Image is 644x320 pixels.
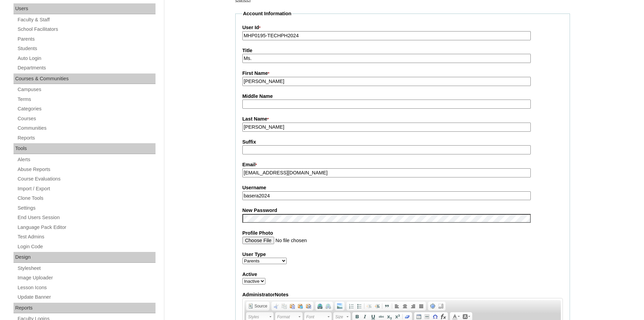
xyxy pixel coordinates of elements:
a: Insert/Remove Numbered List [347,302,355,310]
a: End Users Session [17,213,156,222]
a: Language Pack Editor [17,223,156,232]
a: Add Image [336,302,344,310]
label: Suffix [242,138,563,146]
a: Center [401,302,409,310]
a: Students [17,44,156,53]
label: Middle Name [242,93,563,100]
a: Align Right [409,302,417,310]
a: Unlink [324,302,332,310]
label: Last Name [242,115,563,123]
a: Align Left [393,302,401,310]
a: Paste [288,302,296,310]
div: Tools [14,143,156,154]
label: Email [242,161,563,169]
a: Decrease Indent [365,302,373,310]
a: Test Admins [17,233,156,241]
a: Campuses [17,85,156,94]
a: Course Evaluations [17,175,156,183]
a: Stylesheet [17,264,156,273]
div: Users [14,3,156,14]
a: Justify [417,302,425,310]
a: Source [247,302,269,310]
a: Copy [280,302,288,310]
a: Reports [17,134,156,142]
a: Paste from Word [305,302,313,310]
a: Clone Tools [17,194,156,202]
legend: Account Information [242,10,292,17]
a: Insert/Remove Bulleted List [355,302,363,310]
label: User Type [242,251,563,258]
a: Image Uploader [17,274,156,282]
label: First Name [242,70,563,77]
span: Source [254,303,267,309]
a: Show Blocks [437,302,445,310]
label: Profile Photo [242,230,563,237]
a: Increase Indent [373,302,381,310]
a: Terms [17,95,156,104]
a: Import / Export [17,185,156,193]
a: Lesson Icons [17,283,156,292]
label: Username [242,184,563,191]
a: School Facilitators [17,25,156,34]
a: Paste as plain text [296,302,305,310]
a: Faculty & Staff [17,16,156,24]
a: Courses [17,114,156,123]
a: Departments [17,64,156,72]
a: Auto Login [17,54,156,63]
a: Cut [272,302,280,310]
label: AdministratorNotes [242,291,563,298]
a: Categories [17,105,156,113]
a: Link [316,302,324,310]
a: Alerts [17,155,156,164]
label: User Id [242,24,563,31]
a: Abuse Reports [17,165,156,174]
label: Active [242,271,563,278]
a: Communities [17,124,156,132]
a: Parents [17,35,156,43]
a: Login Code [17,242,156,251]
a: Update Banner [17,293,156,301]
div: Reports [14,303,156,314]
a: Settings [17,204,156,212]
a: Block Quote [383,302,391,310]
a: Maximize [429,302,437,310]
div: Design [14,252,156,263]
div: Courses & Communities [14,73,156,84]
label: New Password [242,207,563,214]
label: Title [242,47,563,54]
